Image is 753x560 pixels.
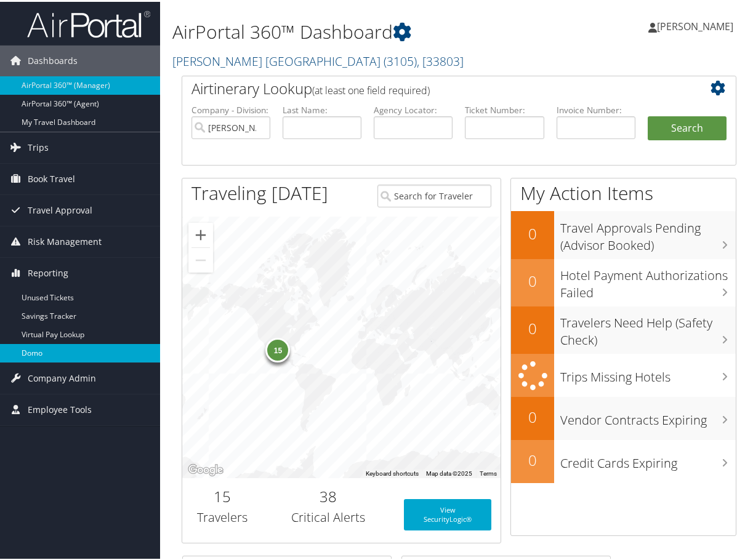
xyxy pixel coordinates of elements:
span: Trips [28,130,49,161]
a: 0Credit Cards Expiring [511,438,736,481]
h2: 0 [511,269,554,290]
h3: Hotel Payment Authorizations Failed [560,259,736,300]
h1: My Action Items [511,178,736,204]
a: View SecurityLogic® [404,497,491,529]
label: Invoice Number: [557,102,635,114]
span: [PERSON_NAME] [657,18,733,31]
h3: Vendor Contracts Expiring [560,404,736,427]
button: Search [648,114,727,139]
button: Zoom out [188,246,213,271]
span: ( 3105 ) [384,51,417,68]
h2: 0 [511,448,554,469]
h1: Traveling [DATE] [191,178,328,204]
input: Search for Traveler [377,183,492,206]
a: 0Travel Approvals Pending (Advisor Booked) [511,209,736,257]
h1: AirPortal 360™ Dashboard [172,17,555,43]
h2: 0 [511,316,554,337]
label: Company - Division: [191,102,270,114]
span: , [ 33803 ] [417,51,464,68]
a: Trips Missing Hotels [511,352,736,396]
span: (at least one field required) [312,82,430,95]
button: Zoom in [188,221,213,246]
h3: Travelers [191,507,252,524]
h3: Trips Missing Hotels [560,361,736,384]
img: airportal-logo.png [27,8,150,37]
span: Reporting [28,256,68,287]
label: Agency Locator: [374,102,453,114]
a: Open this area in Google Maps (opens a new window) [185,460,226,476]
a: [PERSON_NAME] [GEOGRAPHIC_DATA] [172,51,464,68]
a: 0Travelers Need Help (Safety Check) [511,305,736,352]
span: Employee Tools [28,393,92,423]
h2: 15 [191,484,252,505]
h3: Credit Cards Expiring [560,447,736,470]
div: 15 [265,336,290,361]
a: [PERSON_NAME] [648,6,746,43]
label: Last Name: [283,102,361,114]
img: Google [185,460,226,476]
span: Book Travel [28,162,75,193]
span: Risk Management [28,225,102,255]
a: Terms (opens in new tab) [480,468,497,475]
a: 0Hotel Payment Authorizations Failed [511,257,736,305]
span: Map data ©2025 [426,468,472,475]
h3: Critical Alerts [271,507,385,524]
label: Ticket Number: [465,102,544,114]
span: Travel Approval [28,193,92,224]
a: 0Vendor Contracts Expiring [511,395,736,438]
h3: Travel Approvals Pending (Advisor Booked) [560,212,736,252]
span: Dashboards [28,44,78,74]
h2: 38 [271,484,385,505]
span: Company Admin [28,361,96,392]
h2: 0 [511,222,554,242]
button: Keyboard shortcuts [366,468,419,476]
h2: 0 [511,405,554,426]
h2: Airtinerary Lookup [191,76,680,97]
h3: Travelers Need Help (Safety Check) [560,306,736,347]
